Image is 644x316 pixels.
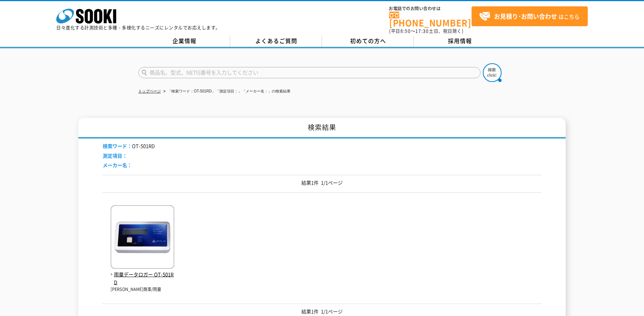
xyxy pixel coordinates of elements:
a: [PHONE_NUMBER] [389,12,472,27]
strong: お見積り･お問い合わせ [494,12,557,21]
p: 日々進化する計測技術と多種・多様化するニーズにレンタルでお応えします。 [56,25,220,30]
span: 初めての方へ [350,37,386,45]
span: はこちら [479,11,580,22]
a: 企業情報 [138,36,230,47]
span: 検索ワード： [103,142,132,149]
a: お見積り･お問い合わせはこちら [472,6,588,26]
input: 商品名、型式、NETIS番号を入力してください [138,67,481,78]
a: よくあるご質問 [230,36,322,47]
span: メーカー名： [103,161,132,168]
li: 「検索ワード：OT-501RD」「測定項目：」「メーカー名：」の検索結果 [162,88,291,95]
p: [PERSON_NAME]商事/雨量 [111,286,174,293]
span: 17:30 [415,28,429,34]
a: 初めての方へ [322,36,414,47]
a: トップページ [138,89,161,93]
span: 8:50 [400,28,411,34]
span: (平日 ～ 土日、祝日除く) [389,28,463,34]
span: お電話でのお問い合わせは [389,6,472,11]
p: 結果1件 1/1ページ [103,179,541,187]
h1: 検索結果 [78,118,566,139]
span: 雨量データロガー OT-501RD [111,271,174,286]
img: btn_search.png [483,63,502,82]
p: 結果1件 1/1ページ [103,308,541,316]
li: OT-501RD [103,142,155,150]
span: 測定項目： [103,152,127,159]
img: OT-501RD [111,205,174,271]
a: 採用情報 [414,36,506,47]
a: 雨量データロガー OT-501RD [111,263,174,286]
